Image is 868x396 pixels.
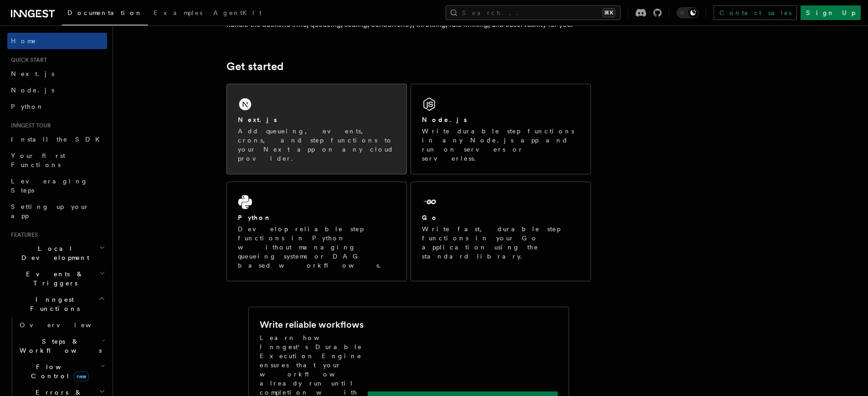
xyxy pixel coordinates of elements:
button: Steps & Workflows [16,333,107,359]
span: Node.js [11,86,54,94]
span: Documentation [67,9,143,16]
a: Leveraging Steps [7,173,107,198]
a: Install the SDK [7,131,107,147]
span: Inngest Functions [7,295,98,313]
button: Local Development [7,240,107,266]
a: Next.jsAdd queueing, events, crons, and step functions to your Next app on any cloud provider. [226,84,407,174]
span: Events & Triggers [7,269,99,288]
span: new [74,371,89,381]
a: PythonDevelop reliable step functions in Python without managing queueing systems or DAG based wo... [226,182,407,281]
a: Node.jsWrite durable step functions in any Node.js app and run on servers or serverless. [411,84,591,174]
button: Toggle dark mode [677,7,699,18]
p: Add queueing, events, crons, and step functions to your Next app on any cloud provider. [238,127,395,163]
span: Local Development [7,244,99,262]
button: Events & Triggers [7,266,107,291]
h2: Python [238,213,272,222]
p: Write durable step functions in any Node.js app and run on servers or serverless. [422,127,580,163]
button: Flow Controlnew [16,359,107,384]
a: Contact sales [714,5,797,20]
p: Write fast, durable step functions in your Go application using the standard library. [422,224,580,261]
a: AgentKit [208,3,267,25]
a: Setting up your app [7,198,107,224]
a: Sign Up [801,5,861,20]
a: Get started [226,60,283,73]
a: Home [7,33,107,49]
a: GoWrite fast, durable step functions in your Go application using the standard library. [411,182,591,281]
span: Features [7,231,38,239]
a: Documentation [62,3,148,25]
span: AgentKit [213,9,262,16]
a: Your first Functions [7,147,107,173]
button: Search...⌘K [446,5,621,20]
a: Python [7,98,107,115]
h2: Next.js [238,115,277,124]
span: Overview [20,321,113,329]
span: Inngest tour [7,122,51,129]
span: Leveraging Steps [11,178,88,194]
button: Inngest Functions [7,291,107,317]
span: Home [11,36,36,46]
span: Flow Control [16,362,100,381]
span: Python [11,103,44,110]
a: Next.js [7,66,107,82]
span: Quick start [7,56,47,64]
h2: Write reliable workflows [260,318,364,331]
a: Node.js [7,82,107,98]
a: Examples [148,3,208,25]
a: Overview [16,317,107,333]
h2: Go [422,213,438,222]
kbd: ⌘K [602,8,615,17]
span: Your first Functions [11,152,65,168]
span: Steps & Workflows [16,337,102,355]
h2: Node.js [422,115,467,124]
span: Examples [154,9,202,16]
span: Setting up your app [11,203,89,219]
span: Next.js [11,70,54,77]
span: Install the SDK [11,136,105,143]
p: Develop reliable step functions in Python without managing queueing systems or DAG based workflows. [238,224,395,270]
